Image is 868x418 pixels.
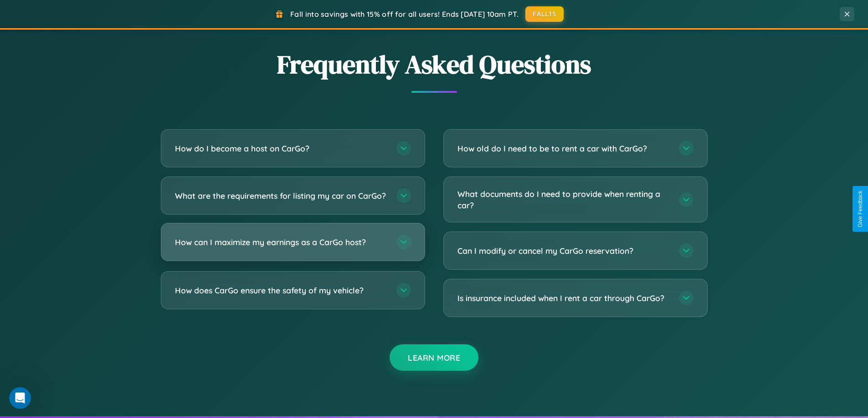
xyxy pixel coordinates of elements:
[390,344,478,371] button: Learn More
[525,6,564,22] button: FALL15
[457,188,670,211] h3: What documents do I need to provide when renting a car?
[290,10,519,19] span: Fall into savings with 15% off for all users! Ends [DATE] 10am PT.
[175,143,387,154] h3: How do I become a host on CarGo?
[175,190,387,201] h3: What are the requirements for listing my car on CarGo?
[457,245,670,257] h3: Can I modify or cancel my CarGo reservation?
[175,237,387,248] h3: How can I maximize my earnings as a CarGo host?
[175,285,387,296] h3: How does CarGo ensure the safety of my vehicle?
[161,47,708,82] h2: Frequently Asked Questions
[9,387,31,409] iframe: Intercom live chat
[457,143,670,154] h3: How old do I need to be to rent a car with CarGo?
[457,292,670,304] h3: Is insurance included when I rent a car through CarGo?
[857,191,863,227] div: Give Feedback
